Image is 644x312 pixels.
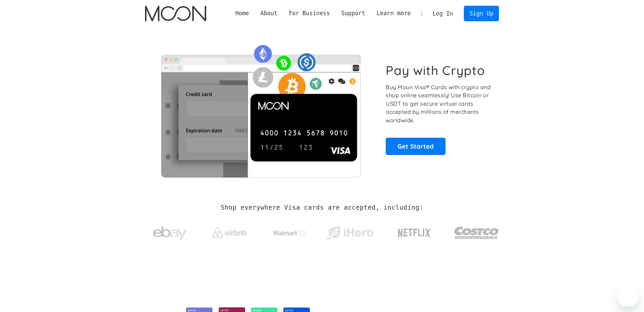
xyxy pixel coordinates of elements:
[145,6,206,21] img: Moon Logo
[454,220,499,245] img: Costco
[386,83,492,125] p: Buy Moon Visa® Cards with crypto and shop online seamlessly! Use Bitcoin or USDT to get secure vi...
[205,221,255,241] a: Airbnb
[324,217,375,245] a: iHerb
[324,224,375,242] img: iHerb
[386,138,446,155] a: Get Started
[397,225,431,241] img: Netflix
[221,204,423,211] h2: Shop everywhere Visa cards are accepted, including:
[336,9,371,18] div: Support
[289,9,330,18] div: For Business
[283,9,336,18] div: For Business
[264,222,315,240] a: Walmart
[145,6,206,21] a: home
[377,9,411,18] div: Learn more
[386,63,485,78] h1: Pay with Crypto
[145,216,195,247] a: ebay
[255,9,283,18] div: About
[273,229,307,237] img: Walmart
[341,9,365,18] div: Support
[260,9,278,18] div: About
[145,40,377,177] img: Moon Cards let you spend your crypto anywhere Visa is accepted.
[454,213,499,249] a: Costco
[617,285,639,307] iframe: Кнопка запуска окна обмена сообщениями
[384,218,445,245] a: Netflix
[464,6,499,21] a: Sign Up
[371,9,416,18] div: Learn more
[153,223,187,244] img: ebay
[230,9,255,18] a: Home
[427,6,459,21] a: Log In
[213,228,247,238] img: Airbnb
